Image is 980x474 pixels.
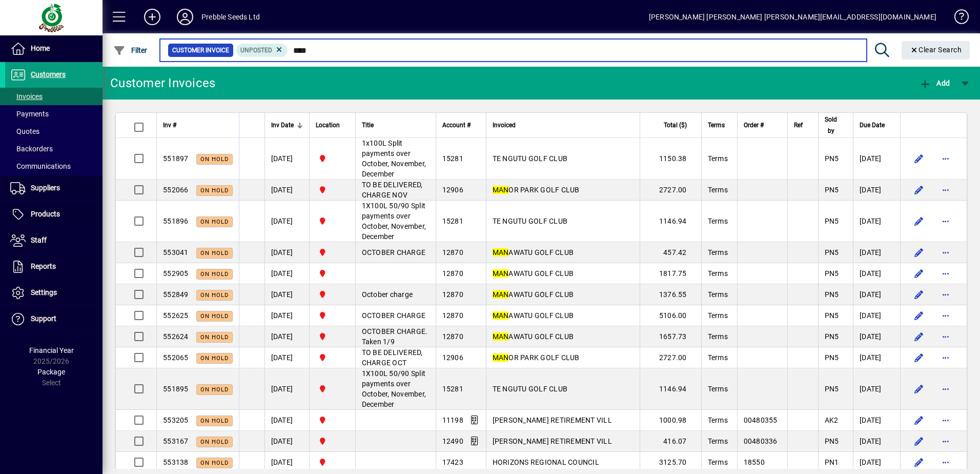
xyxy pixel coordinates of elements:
td: [DATE] [264,242,309,263]
button: More options [937,244,954,261]
div: Location [316,120,349,131]
button: Edit [911,244,927,261]
td: [DATE] [264,284,309,305]
span: Add [919,79,950,87]
button: Filter [111,41,150,60]
button: More options [937,433,954,449]
div: Ref [794,120,812,131]
mat-chip: Customer Invoice Status: Unposted [236,44,288,57]
button: Edit [911,307,927,324]
button: More options [937,286,954,303]
td: 1146.94 [640,201,701,242]
span: Due Date [860,120,885,131]
span: AWATU GOLF CLUB [493,290,574,299]
span: 552625 [163,311,189,320]
button: More options [937,412,954,428]
button: More options [937,454,954,470]
td: 5106.00 [640,305,701,326]
td: 2727.00 [640,347,701,368]
span: PN5 [825,353,839,362]
span: On hold [200,313,229,320]
span: 12870 [442,311,463,320]
span: Inv # [163,120,176,131]
span: 12906 [442,186,463,194]
td: [DATE] [264,410,309,431]
td: [DATE] [853,180,900,201]
span: PALMERSTON NORTH [316,215,349,227]
div: Total ($) [646,120,696,131]
span: Terms [708,269,728,278]
button: Add [136,8,169,26]
button: Edit [911,381,927,397]
span: Customers [31,70,66,78]
span: 552905 [163,269,189,278]
button: More options [937,150,954,167]
span: 15281 [442,385,463,393]
span: Support [31,314,56,323]
em: MAN [493,186,509,194]
span: 551895 [163,385,189,393]
span: Staff [31,236,47,244]
span: 1X100L 50/90 Split payments over October, November, December [362,369,426,408]
div: Inv Date [271,120,303,131]
button: Edit [911,286,927,303]
span: Total ($) [664,120,687,131]
span: 12870 [442,290,463,299]
td: 416.07 [640,431,701,452]
span: PALMERSTON NORTH [316,457,349,468]
button: Edit [911,213,927,229]
a: Quotes [5,123,103,140]
span: TE NGUTU GOLF CLUB [493,154,568,163]
span: 553138 [163,458,189,466]
span: 00480336 [744,437,778,445]
td: [DATE] [853,305,900,326]
button: Add [916,74,952,92]
td: [DATE] [264,368,309,410]
a: Suppliers [5,175,103,201]
span: PALMERSTON NORTH [316,383,349,394]
span: 18550 [744,458,765,466]
span: [PERSON_NAME] RETIREMENT VILL [493,416,612,424]
span: Account # [442,120,471,131]
span: Terms [708,186,728,194]
span: PN5 [825,385,839,393]
span: TO BE DELIVERED, CHARGE OCT [362,348,423,367]
button: Edit [911,150,927,167]
span: 12490 [442,437,463,445]
div: Account # [442,120,480,131]
span: PN5 [825,311,839,320]
span: PALMERSTON NORTH [316,331,349,342]
span: Terms [708,332,728,341]
span: Settings [31,288,57,297]
span: 12870 [442,269,463,278]
span: PALMERSTON NORTH [316,153,349,164]
button: Clear [902,41,970,60]
span: PN5 [825,269,839,278]
span: 553041 [163,248,189,256]
div: Inv # [163,120,233,131]
span: OCTOBER CHARGE. Taken 1/9 [362,327,428,346]
a: Products [5,202,103,227]
span: TE NGUTU GOLF CLUB [493,385,568,393]
span: Unposted [240,47,272,54]
span: 00480355 [744,416,778,424]
span: Suppliers [31,184,60,192]
span: On hold [200,156,229,163]
td: [DATE] [853,263,900,284]
a: Payments [5,105,103,123]
a: Backorders [5,140,103,157]
td: [DATE] [853,410,900,431]
span: AWATU GOLF CLUB [493,332,574,341]
span: On hold [200,250,229,256]
span: On hold [200,292,229,299]
span: Terms [708,385,728,393]
em: MAN [493,269,509,278]
a: Settings [5,280,103,306]
span: 11198 [442,416,463,424]
button: Edit [911,265,927,282]
span: Terms [708,154,728,163]
div: [PERSON_NAME] [PERSON_NAME] [PERSON_NAME][EMAIL_ADDRESS][DOMAIN_NAME] [649,9,936,25]
button: Edit [911,433,927,449]
span: On hold [200,271,229,278]
td: [DATE] [853,326,900,347]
